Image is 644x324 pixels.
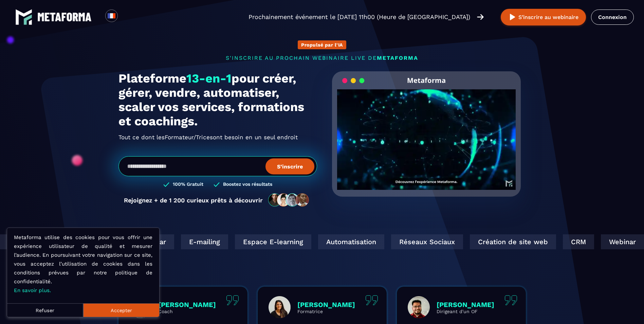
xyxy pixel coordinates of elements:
img: logo [15,8,32,25]
img: checked [163,181,169,188]
p: Metaforma utilise des cookies pour vous offrir une expérience utilisateur de qualité et mesurer l... [14,233,152,295]
div: Réseaux Sociaux [389,234,461,249]
p: s'inscrire au prochain webinaire live de [118,55,526,61]
input: Search for option [124,13,129,21]
p: [PERSON_NAME] [158,301,216,309]
img: play [508,13,517,21]
p: [PERSON_NAME] [437,301,494,309]
p: Rejoignez + de 1 200 curieux prêts à découvrir [124,197,263,204]
img: profile [408,296,430,318]
img: quote [365,295,378,305]
img: logo [37,13,92,21]
div: Espace E-learning [233,234,309,249]
img: checked [214,181,220,188]
p: Formatrice [297,309,355,314]
h2: Metaforma [407,71,446,89]
video: Your browser does not support the video tag. [337,89,516,179]
p: Dirigeant d'un OF [437,309,494,314]
a: En savoir plus. [14,287,51,293]
p: Coach [158,309,216,314]
img: fr [107,12,116,20]
button: S’inscrire au webinaire [501,9,586,25]
p: Prochainement événement le [DATE] 11h00 (Heure de [GEOGRAPHIC_DATA]) [249,12,470,22]
h3: 100% Gratuit [173,181,203,188]
div: E-mailing [179,234,226,249]
img: community-people [266,193,312,207]
button: S’inscrire [265,158,314,174]
div: Webinar [129,234,172,249]
a: Connexion [591,10,634,25]
div: Automatisation [316,234,382,249]
div: CRM [561,234,592,249]
p: [PERSON_NAME] [297,301,355,309]
img: arrow-right [477,13,484,21]
div: Search for option [118,10,134,24]
span: METAFORMA [377,55,418,61]
button: Refuser [7,303,83,317]
h1: Plateforme pour créer, gérer, vendre, automatiser, scaler vos services, formations et coachings. [118,71,317,128]
div: Création de site web [468,234,554,249]
img: profile [269,296,291,318]
button: Accepter [83,303,159,317]
p: Propulsé par l'IA [301,42,343,48]
img: quote [226,295,239,305]
h3: Boostez vos résultats [223,181,272,188]
img: quote [504,295,517,305]
h2: Tout ce dont les ont besoin en un seul endroit [118,132,317,143]
div: Webinar [599,234,642,249]
span: Formateur/Trices [165,132,213,143]
span: 13-en-1 [186,71,232,86]
img: loading [342,77,365,84]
